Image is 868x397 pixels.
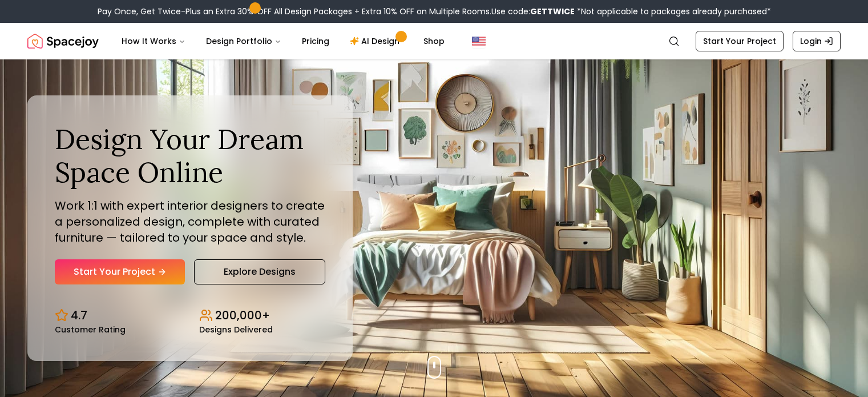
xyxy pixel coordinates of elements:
a: Pricing [293,30,338,53]
p: 4.7 [71,307,87,323]
nav: Main [112,30,454,53]
div: Pay Once, Get Twice-Plus an Extra 30% OFF All Design Packages + Extra 10% OFF on Multiple Rooms. [98,6,771,17]
button: How It Works [112,30,195,53]
div: Design stats [55,298,325,334]
span: *Not applicable to packages already purchased* [575,6,771,17]
img: Spacejoy Logo [27,30,99,53]
a: Start Your Project [696,31,784,51]
p: 200,000+ [215,307,270,323]
b: GETTWICE [530,6,575,17]
a: Shop [414,30,454,53]
nav: Global [27,23,841,59]
a: Start Your Project [55,259,185,284]
p: Work 1:1 with expert interior designers to create a personalized design, complete with curated fu... [55,198,325,246]
a: Spacejoy [27,30,99,53]
img: United States [472,34,486,48]
h1: Design Your Dream Space Online [55,123,325,189]
small: Designs Delivered [199,326,273,334]
small: Customer Rating [55,326,126,334]
a: AI Design [341,30,412,53]
a: Explore Designs [194,259,325,284]
button: Design Portfolio [197,30,290,53]
span: Use code: [491,6,575,17]
a: Login [793,31,841,51]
